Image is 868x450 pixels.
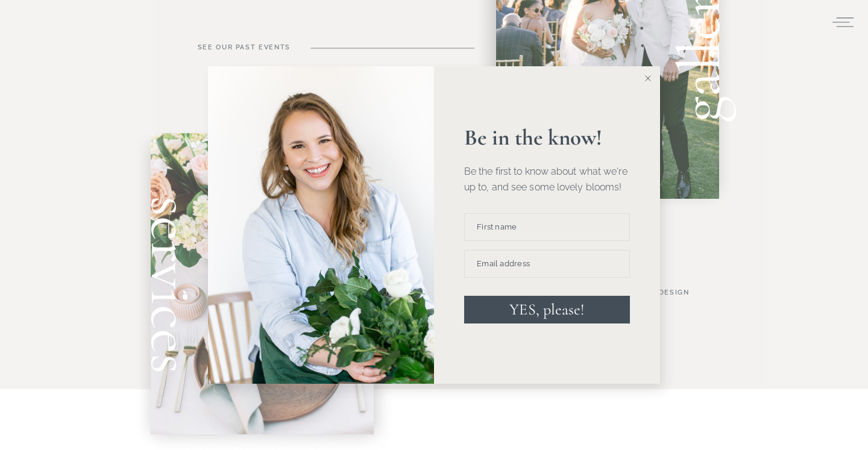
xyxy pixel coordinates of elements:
span: YES, please! [509,300,584,319]
button: YES, please! [464,296,630,323]
span: Subscribe [343,46,393,54]
button: Subscribe [330,36,406,64]
p: Be in the know! [464,127,630,149]
p: Be the first to know about what we're up to, and see some lovely blooms! [464,164,630,195]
